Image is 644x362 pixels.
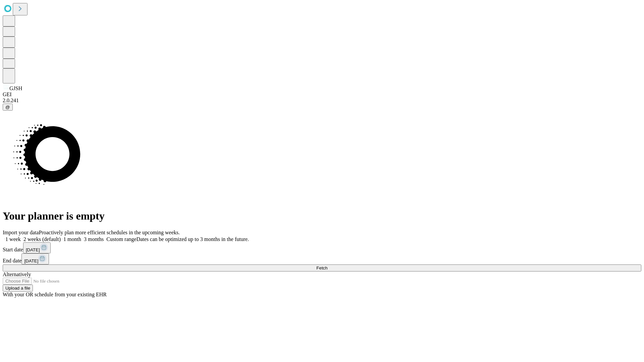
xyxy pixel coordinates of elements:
span: Custom range [106,236,136,242]
span: Dates can be optimized up to 3 months in the future. [137,236,249,242]
button: [DATE] [21,253,49,264]
span: Import your data [3,230,39,235]
span: 3 months [84,236,104,242]
span: @ [5,105,10,110]
div: 2.0.241 [3,98,641,104]
span: GJSH [9,85,22,91]
span: Proactively plan more efficient schedules in the upcoming weeks. [39,230,180,235]
span: Alternatively [3,271,31,277]
button: [DATE] [23,242,51,253]
span: [DATE] [24,258,38,263]
div: Start date [3,242,641,253]
span: 1 week [5,236,21,242]
button: @ [3,104,13,111]
span: 2 weeks (default) [23,236,61,242]
button: Upload a file [3,285,33,292]
div: GEI [3,92,641,98]
span: With your OR schedule from your existing EHR [3,292,107,297]
div: End date [3,253,641,264]
span: [DATE] [26,247,40,252]
h1: Your planner is empty [3,210,641,222]
button: Fetch [3,264,641,271]
span: Fetch [316,265,327,270]
span: 1 month [63,236,81,242]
